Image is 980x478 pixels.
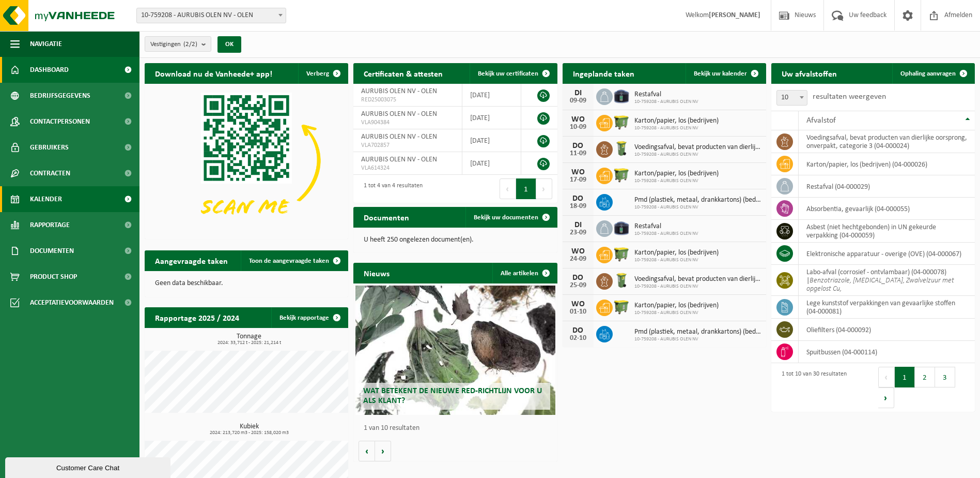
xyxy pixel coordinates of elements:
img: WB-0140-HPE-GN-50 [613,140,630,157]
td: [DATE] [462,129,521,152]
button: Verberg [298,63,347,84]
td: oliefilters (04-000092) [799,319,975,341]
button: OK [217,36,241,53]
button: 1 [895,367,915,387]
span: Kalender [30,186,62,212]
button: Next [878,387,894,408]
div: DO [568,326,588,335]
td: karton/papier, los (bedrijven) (04-000026) [799,153,975,175]
span: VLA904384 [361,118,454,127]
span: Rapportage [30,212,70,238]
button: Volgende [375,441,391,461]
td: asbest (niet hechtgebonden) in UN gekeurde verpakking (04-000059) [799,220,975,243]
span: 10 [777,91,807,105]
i: Benzotriazole, [MEDICAL_DATA], Zwalvelzuur met opgelost Cu, [806,277,954,293]
h2: Aangevraagde taken [145,250,238,271]
span: 2024: 213,720 m3 - 2025: 158,020 m3 [150,430,348,436]
div: 10-09 [568,124,588,131]
a: Ophaling aanvragen [892,63,974,84]
div: 09-09 [568,97,588,104]
span: Documenten [30,238,74,264]
h2: Nieuws [353,263,400,283]
img: WB-1100-HPE-GN-50 [613,298,630,316]
div: 24-09 [568,256,588,263]
span: AURUBIS OLEN NV - OLEN [361,156,437,163]
div: 23-09 [568,229,588,236]
span: 10-759208 - AURUBIS OLEN NV [634,283,761,290]
h2: Ingeplande taken [563,63,645,83]
span: 10-759208 - AURUBIS OLEN NV [634,125,719,131]
a: Wat betekent de nieuwe RED-richtlijn voor u als klant? [355,286,555,415]
span: 10-759208 - AURUBIS OLEN NV [634,204,761,211]
img: WB-1100-HPE-GN-50 [613,245,630,263]
a: Toon de aangevraagde taken [241,250,347,271]
button: Vestigingen(2/2) [145,36,211,52]
td: absorbentia, gevaarlijk (04-000055) [799,198,975,220]
span: Gebruikers [30,135,69,160]
span: Voedingsafval, bevat producten van dierlijke oorsprong, onverpakt, categorie 3 [634,143,761,152]
span: Product Shop [30,264,77,290]
label: resultaten weergeven [813,93,886,101]
p: U heeft 250 ongelezen document(en). [364,236,547,244]
h2: Download nu de Vanheede+ app! [145,63,283,83]
div: 25-09 [568,282,588,289]
span: Bedrijfsgegevens [30,83,90,109]
img: CR-SU-1C-5000-000-02 [613,219,630,236]
div: WO [568,168,588,176]
a: Bekijk uw certificaten [470,63,556,84]
span: 10-759208 - AURUBIS OLEN NV - OLEN [137,8,286,23]
p: Geen data beschikbaar. [155,280,338,287]
span: Karton/papier, los (bedrijven) [634,170,719,178]
span: Acceptatievoorwaarden [30,290,114,316]
img: CR-SU-1C-5000-000-02 [613,87,630,104]
span: 10-759208 - AURUBIS OLEN NV [634,310,719,316]
span: 10-759208 - AURUBIS OLEN NV [634,99,698,105]
span: AURUBIS OLEN NV - OLEN [361,87,437,95]
td: spuitbussen (04-000114) [799,341,975,363]
span: 10 [776,90,807,106]
span: AURUBIS OLEN NV - OLEN [361,133,437,141]
td: lege kunststof verpakkingen van gevaarlijke stoffen (04-000081) [799,296,975,319]
h2: Rapportage 2025 / 2024 [145,307,250,327]
span: Voedingsafval, bevat producten van dierlijke oorsprong, onverpakt, categorie 3 [634,275,761,283]
td: restafval (04-000029) [799,175,975,198]
span: 10-759208 - AURUBIS OLEN NV [634,231,698,237]
span: Restafval [634,91,698,99]
div: DI [568,221,588,229]
span: 10-759208 - AURUBIS OLEN NV [634,257,719,263]
a: Bekijk uw documenten [465,207,556,228]
span: Afvalstof [806,116,836,125]
button: 3 [935,367,955,387]
div: 18-09 [568,203,588,210]
button: 2 [915,367,935,387]
td: [DATE] [462,84,521,107]
td: [DATE] [462,107,521,129]
span: Vestigingen [150,37,197,52]
img: WB-1100-HPE-GN-50 [613,166,630,184]
span: Restafval [634,222,698,231]
div: 11-09 [568,150,588,157]
span: Verberg [306,70,329,77]
div: WO [568,115,588,124]
span: Toon de aangevraagde taken [249,258,329,264]
span: 10-759208 - AURUBIS OLEN NV [634,336,761,342]
span: 2024: 33,712 t - 2025: 21,214 t [150,340,348,346]
div: 01-10 [568,308,588,316]
h2: Certificaten & attesten [353,63,453,83]
img: WB-0140-HPE-GN-50 [613,272,630,289]
iframe: chat widget [5,455,173,478]
span: Contracten [30,160,70,186]
div: 1 tot 4 van 4 resultaten [359,177,423,200]
button: Previous [878,367,895,387]
div: DO [568,195,588,203]
a: Alle artikelen [492,263,556,283]
span: Ophaling aanvragen [900,70,956,77]
span: Pmd (plastiek, metaal, drankkartons) (bedrijven) [634,196,761,204]
span: Karton/papier, los (bedrijven) [634,249,719,257]
a: Bekijk uw kalender [686,63,765,84]
span: Contactpersonen [30,109,90,135]
img: WB-1100-HPE-GN-50 [613,113,630,131]
span: Bekijk uw certificaten [478,70,538,77]
div: DO [568,142,588,150]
